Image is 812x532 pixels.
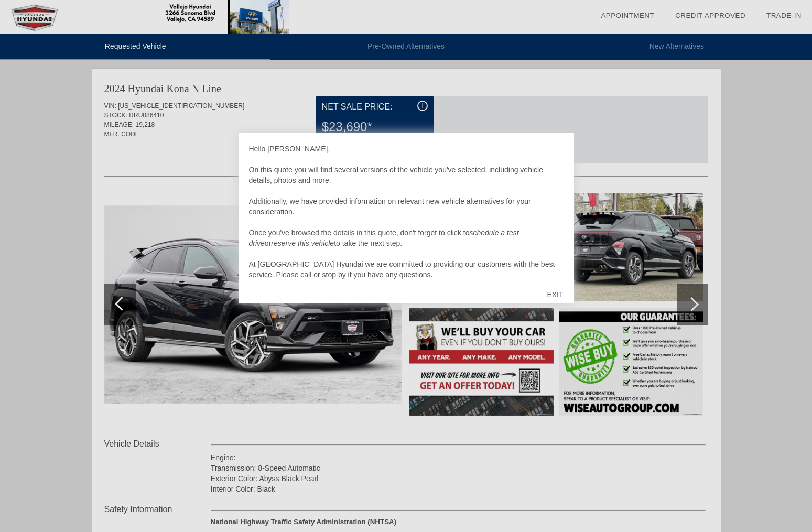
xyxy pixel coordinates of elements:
[271,239,334,247] i: reserve this vehicle
[536,279,573,310] div: EXIT
[675,12,745,19] a: Credit Approved
[249,144,564,280] div: Hello [PERSON_NAME], On this quote you will find several versions of the vehicle you've selected,...
[249,229,519,247] i: schedule a test drive
[766,12,802,19] a: Trade-In
[601,12,654,19] a: Appointment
